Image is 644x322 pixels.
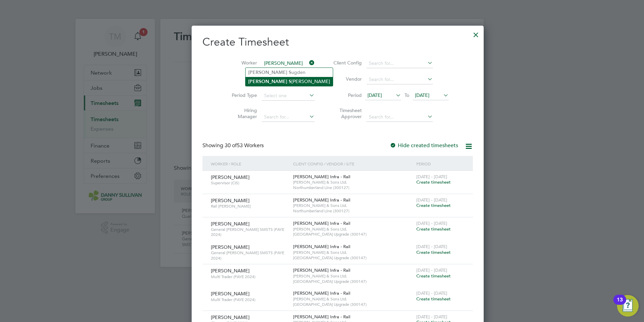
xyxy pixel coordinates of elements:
[415,92,429,98] span: [DATE]
[293,314,350,320] span: [PERSON_NAME] Infra - Rail
[416,267,447,273] span: [DATE] - [DATE]
[209,156,291,171] div: Worker / Role
[416,203,451,208] span: Create timesheet
[293,302,413,307] span: [GEOGRAPHIC_DATA] Upgrade (300147)
[293,290,350,296] span: [PERSON_NAME] Infra - Rail
[227,60,257,66] label: Worker
[416,296,451,302] span: Create timesheet
[202,35,473,49] h2: Create Timesheet
[248,79,287,84] b: [PERSON_NAME]
[293,267,350,273] span: [PERSON_NAME] Infra - Rail
[293,197,350,203] span: [PERSON_NAME] Infra - Rail
[416,273,451,279] span: Create timesheet
[293,244,350,249] span: [PERSON_NAME] Infra - Rail
[367,92,382,98] span: [DATE]
[291,156,415,171] div: Client Config / Vendor / Site
[293,250,413,255] span: [PERSON_NAME] & Sons Ltd.
[211,291,250,297] span: [PERSON_NAME]
[293,203,413,208] span: [PERSON_NAME] & Sons Ltd.
[262,59,315,68] input: Search for...
[366,75,433,84] input: Search for...
[211,274,288,279] span: Multi Trader (PAYE 2024)
[390,142,458,149] label: Hide created timesheets
[293,185,413,190] span: Northumberland Line (300127)
[293,174,350,180] span: [PERSON_NAME] Infra - Rail
[293,180,413,185] span: [PERSON_NAME] & Sons Ltd.
[416,249,451,255] span: Create timesheet
[262,112,315,122] input: Search for...
[416,174,447,180] span: [DATE] - [DATE]
[293,255,413,261] span: [GEOGRAPHIC_DATA] Upgrade (300147)
[211,197,250,204] span: [PERSON_NAME]
[293,208,413,214] span: Northumberland Line (300127)
[416,179,451,185] span: Create timesheet
[331,107,362,119] label: Timesheet Approver
[331,92,362,98] label: Period
[416,197,447,203] span: [DATE] - [DATE]
[293,279,413,284] span: [GEOGRAPHIC_DATA] Upgrade (300147)
[211,221,250,227] span: [PERSON_NAME]
[246,68,333,77] li: ugden
[211,268,250,274] span: [PERSON_NAME]
[366,112,433,122] input: Search for...
[202,142,265,149] div: Showing
[416,226,451,232] span: Create timesheet
[293,273,413,279] span: [PERSON_NAME] & Sons Ltd.
[289,79,291,84] b: S
[366,59,433,68] input: Search for...
[211,297,288,302] span: Multi Trader (PAYE 2024)
[225,142,237,149] span: 30 of
[293,232,413,237] span: [GEOGRAPHIC_DATA] Upgrade (300147)
[331,76,362,82] label: Vendor
[248,70,287,75] b: [PERSON_NAME]
[211,227,288,237] span: General [PERSON_NAME] SMSTS (PAYE 2024)
[225,142,264,149] span: 53 Workers
[246,77,333,86] li: [PERSON_NAME]
[293,220,350,226] span: [PERSON_NAME] Infra - Rail
[415,156,466,171] div: Period
[211,174,250,180] span: [PERSON_NAME]
[617,295,639,317] button: Open Resource Center, 13 new notifications
[262,91,315,101] input: Select one
[289,70,291,75] b: S
[402,91,411,100] span: To
[211,180,288,186] span: Supervisor (CIS)
[211,250,288,261] span: General [PERSON_NAME] SMSTS (PAYE 2024)
[211,314,250,320] span: [PERSON_NAME]
[227,92,257,98] label: Period Type
[293,296,413,302] span: [PERSON_NAME] & Sons Ltd.
[416,314,447,320] span: [DATE] - [DATE]
[227,76,257,82] label: Site
[617,300,623,308] div: 13
[416,244,447,249] span: [DATE] - [DATE]
[331,60,362,66] label: Client Config
[211,204,288,209] span: Rail [PERSON_NAME]
[211,244,250,250] span: [PERSON_NAME]
[227,107,257,119] label: Hiring Manager
[293,226,413,232] span: [PERSON_NAME] & Sons Ltd.
[416,290,447,296] span: [DATE] - [DATE]
[416,220,447,226] span: [DATE] - [DATE]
